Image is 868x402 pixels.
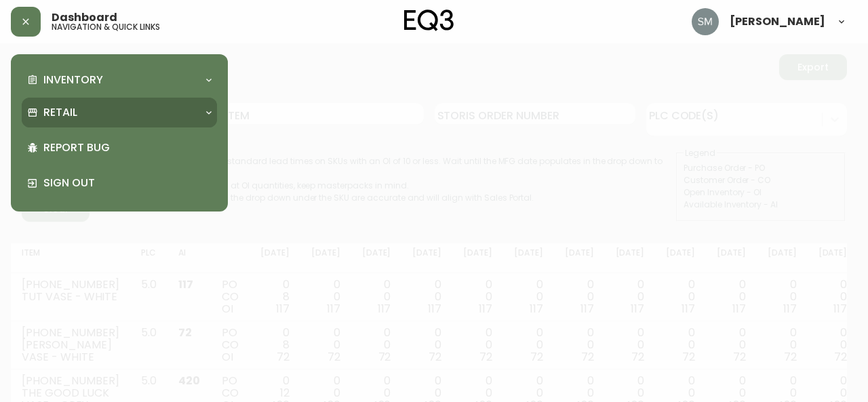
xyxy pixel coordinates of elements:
[43,73,103,87] p: Inventory
[404,9,454,31] img: logo
[730,16,825,27] span: [PERSON_NAME]
[43,105,77,120] p: Retail
[22,65,217,95] div: Inventory
[43,176,212,190] p: Sign Out
[52,12,117,23] span: Dashboard
[22,98,217,127] div: Retail
[43,140,212,155] p: Report Bug
[692,8,719,35] img: 5baa0ca04850d275da408b8f6b98bad5
[22,165,217,201] div: Sign Out
[22,130,217,165] div: Report Bug
[52,23,160,31] h5: navigation & quick links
